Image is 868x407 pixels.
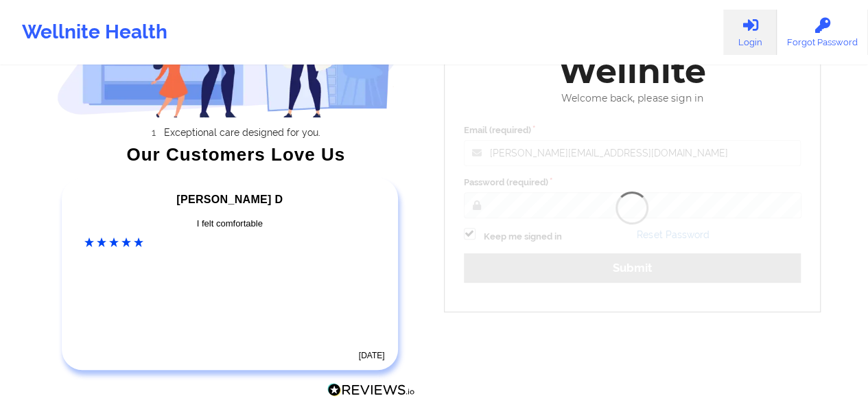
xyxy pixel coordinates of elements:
[723,10,777,55] a: Login
[454,93,811,104] div: Welcome back, please sign in
[69,127,415,138] li: Exceptional care designed for you.
[57,148,415,161] div: Our Customers Love Us
[327,383,415,397] img: Reviews.io Logo
[359,351,385,360] time: [DATE]
[777,10,868,55] a: Forgot Password
[84,217,375,231] div: I felt comfortable
[176,194,283,205] span: [PERSON_NAME] D
[327,383,415,401] a: Reviews.io Logo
